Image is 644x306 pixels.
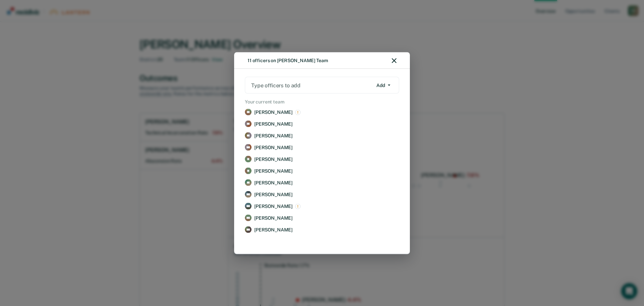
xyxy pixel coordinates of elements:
[254,156,292,162] p: [PERSON_NAME]
[244,107,400,117] a: View supervision staff details for Johnny Caldwell
[254,109,292,115] p: [PERSON_NAME]
[244,178,400,187] a: View supervision staff details for Brandi Lyman
[295,110,301,115] img: This is an excluded officer
[254,168,292,174] p: [PERSON_NAME]
[244,202,400,211] a: View supervision staff details for Shawn Wheeler
[244,131,400,140] a: View supervision staff details for Lindsay Delorge
[254,215,292,221] p: [PERSON_NAME]
[244,213,400,222] a: View supervision staff details for Aaron Williams
[248,57,328,63] div: 11 officers on [PERSON_NAME] Team
[244,143,400,152] a: View supervision staff details for Alana Hagberg
[244,99,400,105] h2: Your current team
[254,180,292,185] p: [PERSON_NAME]
[254,203,292,209] p: [PERSON_NAME]
[254,227,292,232] p: [PERSON_NAME]
[373,80,393,91] button: Add
[295,204,301,209] img: This is an excluded officer
[244,119,400,128] a: View supervision staff details for Lynn Cross
[254,191,292,197] p: [PERSON_NAME]
[244,225,400,234] a: View supervision staff details for Ryan Winters
[244,155,400,164] a: View supervision staff details for Thomas J. Jackson
[244,190,400,199] a: View supervision staff details for Matt Parker
[254,144,292,150] p: [PERSON_NAME]
[254,133,292,138] p: [PERSON_NAME]
[254,121,292,127] p: [PERSON_NAME]
[244,166,400,175] a: View supervision staff details for Lynsi Johnson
